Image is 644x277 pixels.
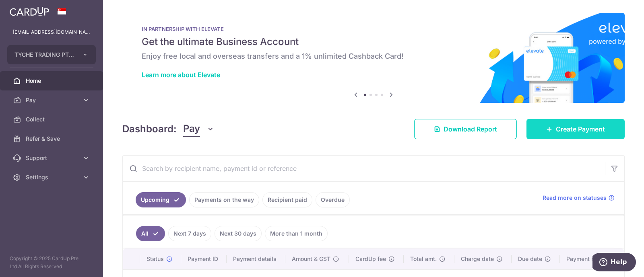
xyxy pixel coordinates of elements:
th: Payment ID [181,248,227,269]
a: Recipient paid [262,192,312,207]
span: Status [147,255,164,263]
span: Total amt. [410,255,437,263]
a: Next 7 days [168,226,211,241]
span: Due date [518,255,542,263]
img: Renovation banner [122,13,625,103]
button: TYCHE TRADING PTE. LTD. [7,45,96,64]
span: Settings [26,173,79,181]
span: Pay [183,121,200,137]
span: Home [26,77,79,85]
h4: Dashboard: [122,122,177,136]
img: CardUp [10,6,49,16]
span: Refer & Save [26,135,79,143]
span: Charge date [461,255,494,263]
span: Amount & GST [292,255,330,263]
span: Read more on statuses [543,194,607,202]
button: Pay [183,121,214,137]
span: TYCHE TRADING PTE. LTD. [14,51,74,59]
a: Learn more about Elevate [142,71,220,79]
a: Download Report [414,119,517,139]
a: More than 1 month [265,226,328,241]
a: Payments on the way [189,192,259,207]
span: Download Report [444,124,497,134]
th: Payment method [560,248,624,269]
a: Overdue [316,192,350,207]
span: CardUp fee [355,255,386,263]
iframe: Opens a widget where you can find more information [592,253,636,273]
a: Read more on statuses [543,194,615,202]
span: Collect [26,115,79,123]
h5: Get the ultimate Business Account [142,35,605,48]
span: Create Payment [556,124,605,134]
h6: Enjoy free local and overseas transfers and a 1% unlimited Cashback Card! [142,51,605,61]
p: [EMAIL_ADDRESS][DOMAIN_NAME] [13,28,90,36]
span: Pay [26,96,79,104]
a: Create Payment [526,119,625,139]
a: Upcoming [136,192,186,207]
p: IN PARTNERSHIP WITH ELEVATE [142,26,605,32]
input: Search by recipient name, payment id or reference [123,156,605,181]
a: All [136,226,165,241]
th: Payment details [227,248,286,269]
span: Support [26,154,79,162]
a: Next 30 days [215,226,262,241]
